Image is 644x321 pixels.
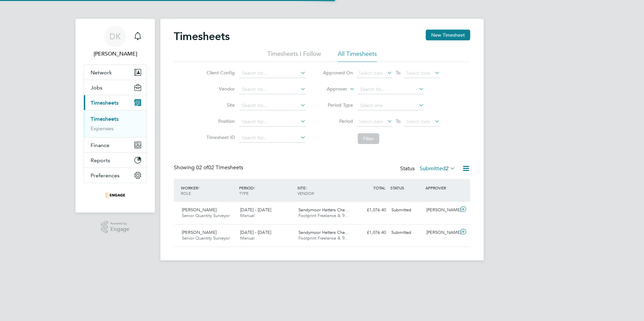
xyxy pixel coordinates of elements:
span: Dawn Kennedy [84,50,147,58]
input: Search for... [239,69,306,78]
span: Timesheets [91,100,119,106]
span: TYPE [239,190,249,196]
span: Network [91,69,112,76]
button: Reports [84,153,147,168]
span: Select date [359,70,383,76]
span: Powered by [110,221,129,226]
div: £1,076.40 [354,227,389,238]
span: / [305,185,307,190]
button: Filter [358,133,379,144]
button: Network [84,65,147,80]
span: Senior Quantity Surveyor [182,213,230,218]
span: Reports [91,157,110,164]
span: [DATE] - [DATE] [240,207,271,213]
button: Finance [84,138,147,152]
div: STATUS [389,182,424,194]
a: Expenses [91,125,114,132]
span: Preferences [91,172,120,179]
span: Manual [240,235,255,241]
span: Manual [240,213,255,218]
div: Showing [174,164,245,171]
input: Search for... [239,133,306,143]
span: Finance [91,142,109,148]
label: Client Config [204,70,235,76]
a: Go to home page [84,190,147,201]
div: [PERSON_NAME] [424,205,459,216]
a: Timesheets [91,116,119,122]
input: Search for... [239,85,306,94]
h2: Timesheets [174,30,230,43]
div: WORKER [179,182,237,199]
span: Sandymoor Hatters Cha… [298,229,349,235]
span: To [394,68,402,77]
button: Preferences [84,168,147,183]
button: Jobs [84,80,147,95]
span: DK [109,32,121,41]
span: 2 [446,165,449,172]
a: DK[PERSON_NAME] [84,26,147,58]
input: Search for... [358,85,424,94]
label: Site [204,102,235,108]
div: Submitted [389,205,424,216]
div: APPROVER [424,182,459,194]
button: New Timesheet [426,30,470,40]
li: All Timesheets [338,50,377,62]
span: / [198,185,199,190]
span: Engage [110,226,129,232]
label: Period Type [323,102,353,108]
span: Sandymoor Hatters Cha… [298,207,349,213]
input: Search for... [239,117,306,127]
div: SITE [296,182,354,199]
label: Approver [317,86,347,93]
span: VENDOR [297,190,314,196]
div: Status [400,164,457,174]
span: Footprint Freelance & Tr… [298,213,349,218]
label: Period [323,118,353,124]
span: Jobs [91,84,102,91]
span: Select date [406,118,430,124]
li: Timesheets I Follow [267,50,321,62]
input: Search for... [239,101,306,110]
span: Select date [406,70,430,76]
span: Footprint Freelance & Tr… [298,235,349,241]
span: / [254,185,255,190]
label: Approved On [323,70,353,76]
span: [PERSON_NAME] [182,229,217,235]
span: 02 of [196,164,208,171]
span: [PERSON_NAME] [182,207,217,213]
div: Timesheets [84,110,147,137]
label: Timesheet ID [204,134,235,140]
div: PERIOD [237,182,296,199]
img: footprintrecruitment-logo-retina.png [105,190,125,201]
div: [PERSON_NAME] [424,227,459,238]
span: [DATE] - [DATE] [240,229,271,235]
span: TOTAL [373,185,385,190]
span: 02 Timesheets [196,164,243,171]
label: Vendor [204,86,235,92]
span: Select date [359,118,383,124]
button: Timesheets [84,95,147,110]
div: Submitted [389,227,424,238]
span: To [394,117,402,126]
nav: Main navigation [75,19,155,213]
label: Position [204,118,235,124]
div: £1,076.40 [354,205,389,216]
span: Senior Quantity Surveyor [182,235,230,241]
input: Select one [358,101,424,110]
label: Submitted [420,165,455,172]
a: Powered byEngage [101,221,130,234]
span: ROLE [181,190,191,196]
